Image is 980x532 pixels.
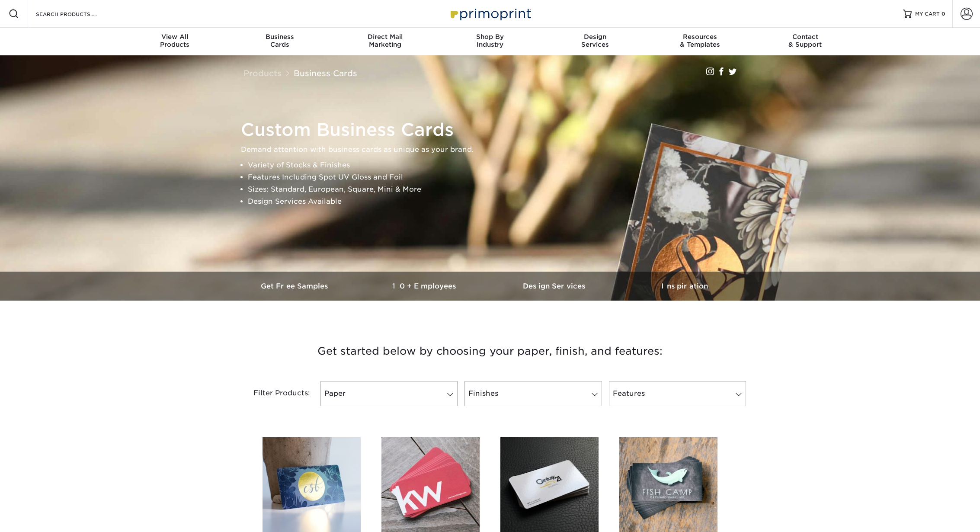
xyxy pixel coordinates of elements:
[609,381,746,406] a: Features
[447,4,533,23] img: Primoprint
[753,28,858,55] a: Contact& Support
[227,33,333,41] span: Business
[35,9,119,19] input: SEARCH PRODUCTS.....
[122,28,227,55] a: View AllProducts
[333,33,438,41] span: Direct Mail
[294,68,357,78] a: Business Cards
[753,33,858,41] span: Contact
[248,171,747,183] li: Features Including Spot UV Gloss and Foil
[231,272,360,301] a: Get Free Samples
[915,10,940,18] span: MY CART
[227,28,333,55] a: BusinessCards
[438,28,543,55] a: Shop ByIndustry
[647,33,753,48] div: & Templates
[241,119,747,140] h1: Custom Business Cards
[227,33,333,48] div: Cards
[248,183,747,195] li: Sizes: Standard, European, Square, Mini & More
[231,381,317,406] div: Filter Products:
[438,33,543,41] span: Shop By
[620,272,749,301] a: Inspiration
[122,33,227,41] span: View All
[620,282,749,290] h3: Inspiration
[542,33,647,48] div: Services
[490,282,620,290] h3: Design Services
[243,68,282,78] a: Products
[122,33,227,48] div: Products
[464,381,602,406] a: Finishes
[231,282,360,290] h3: Get Free Samples
[241,144,747,156] p: Demand attention with business cards as unique as your brand.
[542,33,647,41] span: Design
[248,159,747,171] li: Variety of Stocks & Finishes
[438,33,543,48] div: Industry
[248,195,747,208] li: Design Services Available
[542,28,647,55] a: DesignServices
[942,11,945,17] span: 0
[333,33,438,48] div: Marketing
[237,332,743,371] h3: Get started below by choosing your paper, finish, and features:
[753,33,858,48] div: & Support
[360,272,490,301] a: 10+ Employees
[647,33,753,41] span: Resources
[360,282,490,290] h3: 10+ Employees
[490,272,620,301] a: Design Services
[320,381,458,406] a: Paper
[333,28,438,55] a: Direct MailMarketing
[647,28,753,55] a: Resources& Templates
